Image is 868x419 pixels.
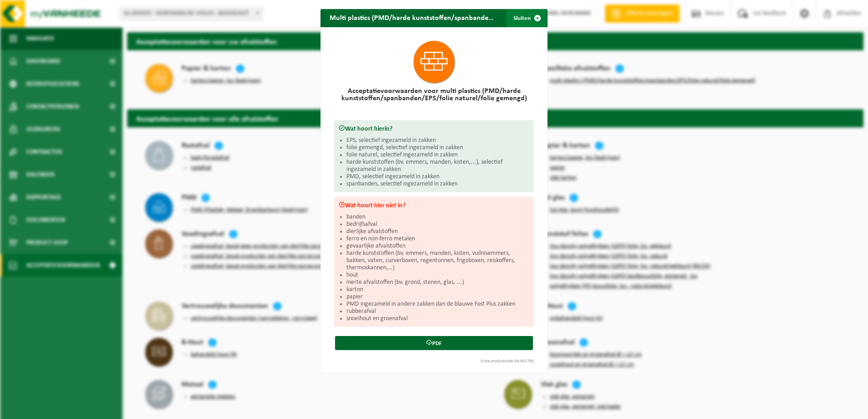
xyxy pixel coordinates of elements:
[506,9,547,27] button: Sluiten
[346,315,529,322] li: snoeihout en groenafval
[346,243,529,250] li: gevaarlijke afvalstoffen
[346,151,529,159] li: folie naturel, selectief ingezameld in zakken
[346,250,529,272] li: harde kunststoffen (bv. emmers, manden, kisten, vuilnisemmers, bakken, vaten, curverboxen, regent...
[346,293,529,301] li: papier
[335,336,533,350] a: PDF
[346,180,529,188] li: spanbanden, selectief ingezameld in zakken
[346,173,529,180] li: PMD, selectief ingezameld in zakken
[330,359,538,364] div: Onze productcode:04-001700
[346,286,529,293] li: karton
[339,125,529,132] h3: Wat hoort hierin?
[346,308,529,315] li: rubberafval
[346,272,529,279] li: hout
[321,9,504,26] h2: Multi plastics (PMD/harde kunststoffen/spanbanden/EPS/folie naturel/folie gemengd)
[346,221,529,228] li: bedrijfsafval
[346,228,529,235] li: dierlijke afvalstoffen
[339,201,529,209] h3: Wat hoort hier niet in?
[346,159,529,173] li: harde kunststoffen (bv. emmers, manden, kisten,...), selectief ingezameld in zakken
[346,279,529,286] li: inerte afvalstoffen (bv. grond, stenen, glas, ...)
[346,137,529,144] li: EPS, selectief ingezameld in zakken
[334,88,534,102] h2: Acceptatievoorwaarden voor multi plastics (PMD/harde kunststoffen/spanbanden/EPS/folie naturel/fo...
[346,301,529,308] li: PMD ingezameld in andere zakken dan de blauwe Fost Plus zakken
[346,214,529,221] li: banden
[346,235,529,243] li: ferro en non-ferro metalen
[346,144,529,151] li: folie gemengd, selectief ingezameld in zakken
